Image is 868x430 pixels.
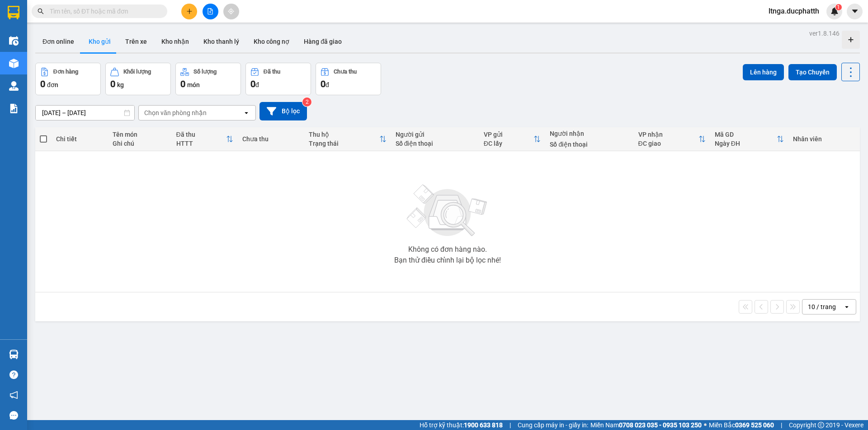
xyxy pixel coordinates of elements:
[408,246,487,253] div: Không có đơn hàng nào.
[851,7,859,15] span: caret-down
[187,81,200,88] span: món
[207,8,213,14] span: file-add
[297,31,349,52] button: Hàng đã giao
[309,131,379,138] div: Thu hộ
[113,131,167,138] div: Tên món
[484,140,534,147] div: ĐC lấy
[242,135,300,143] div: Chưa thu
[837,4,840,10] span: 1
[842,31,860,49] div: Tạo kho hàng mới
[255,81,259,88] span: đ
[793,135,855,143] div: Nhân viên
[56,135,103,143] div: Chi tiết
[246,31,297,52] button: Kho công nợ
[761,5,826,17] span: ltnga.ducphatth
[228,8,234,14] span: aim
[709,420,774,430] span: Miền Bắc
[715,140,777,147] div: Ngày ĐH
[9,350,19,359] img: warehouse-icon
[186,8,193,14] span: plus
[396,140,475,147] div: Số điện thoại
[264,69,280,75] div: Đã thu
[788,64,837,80] button: Tạo Chuyến
[180,79,185,89] span: 0
[710,127,788,151] th: Toggle SortBy
[8,6,19,19] img: logo-vxr
[38,8,44,14] span: search
[835,4,842,10] sup: 1
[9,36,19,46] img: warehouse-icon
[638,131,698,138] div: VP nhận
[117,81,124,88] span: kg
[81,31,118,52] button: Kho gửi
[843,303,850,310] svg: open
[830,7,839,15] img: icon-new-feature
[402,179,493,242] img: svg+xml;base64,PHN2ZyBjbGFzcz0ibGlzdC1wbHVnX19zdmciIHhtbG5zPSJodHRwOi8vd3d3LnczLm9yZy8yMDAwL3N2Zy...
[509,420,511,430] span: |
[250,79,255,89] span: 0
[35,31,81,52] button: Đơn online
[9,370,18,379] span: question-circle
[36,106,134,120] input: Select a date range.
[316,63,381,95] button: Chưa thu0đ
[53,69,78,75] div: Đơn hàng
[193,69,217,75] div: Số lượng
[808,302,836,311] div: 10 / trang
[809,28,840,38] div: ver 1.8.146
[818,422,824,428] span: copyright
[464,421,503,429] strong: 1900 633 818
[35,63,101,95] button: Đơn hàng0đơn
[223,4,239,19] button: aim
[40,79,45,89] span: 0
[715,131,777,138] div: Mã GD
[396,131,475,138] div: Người gửi
[113,140,167,147] div: Ghi chú
[259,102,307,120] button: Bộ lọc
[325,81,329,88] span: đ
[309,140,379,147] div: Trạng thái
[9,59,19,68] img: warehouse-icon
[50,6,156,16] input: Tìm tên, số ĐT hoặc mã đơn
[743,64,784,80] button: Lên hàng
[420,420,503,430] span: Hỗ trợ kỹ thuật:
[243,109,250,116] svg: open
[704,423,707,427] span: ⚪️
[144,108,207,117] div: Chọn văn phòng nhận
[47,81,58,88] span: đơn
[619,421,702,429] strong: 0708 023 035 - 0935 103 250
[394,257,501,264] div: Bạn thử điều chỉnh lại bộ lọc nhé!
[304,127,391,151] th: Toggle SortBy
[735,421,774,429] strong: 0369 525 060
[634,127,710,151] th: Toggle SortBy
[245,63,311,95] button: Đã thu0đ
[176,140,226,147] div: HTTT
[550,141,629,148] div: Số điện thoại
[9,391,18,399] span: notification
[176,131,226,138] div: Đã thu
[518,420,588,430] span: Cung cấp máy in - giấy in:
[321,79,325,89] span: 0
[123,69,151,75] div: Khối lượng
[181,4,197,19] button: plus
[105,63,171,95] button: Khối lượng0kg
[781,420,782,430] span: |
[172,127,238,151] th: Toggle SortBy
[479,127,546,151] th: Toggle SortBy
[334,69,357,75] div: Chưa thu
[484,131,534,138] div: VP gửi
[110,79,115,89] span: 0
[118,31,154,52] button: Trên xe
[9,81,19,91] img: warehouse-icon
[302,97,311,106] sup: 2
[175,63,241,95] button: Số lượng0món
[638,140,698,147] div: ĐC giao
[847,4,863,19] button: caret-down
[590,420,702,430] span: Miền Nam
[9,104,19,113] img: solution-icon
[154,31,196,52] button: Kho nhận
[9,411,18,420] span: message
[550,130,629,137] div: Người nhận
[203,4,218,19] button: file-add
[196,31,246,52] button: Kho thanh lý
